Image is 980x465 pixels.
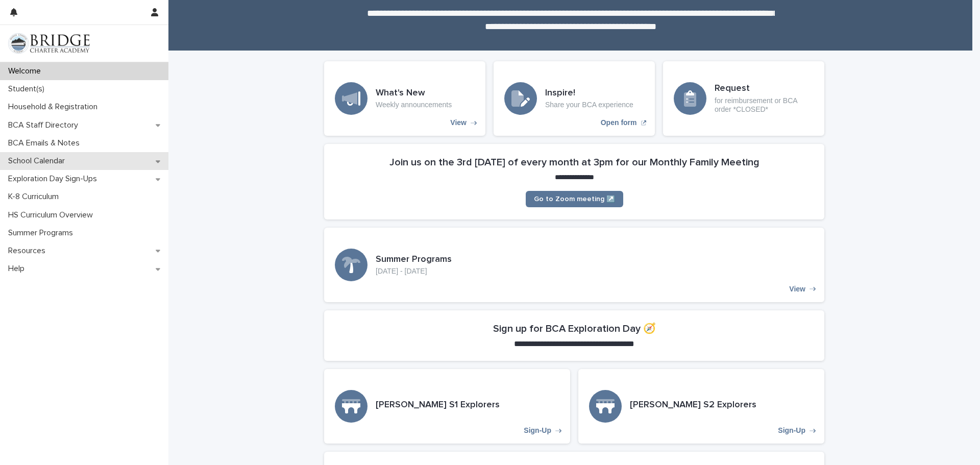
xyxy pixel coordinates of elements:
[376,267,452,276] p: [DATE] - [DATE]
[630,400,756,411] h3: [PERSON_NAME] S2 Explorers
[4,264,33,274] p: Help
[389,156,759,168] h2: Join us on the 3rd [DATE] of every month at 3pm for our Monthly Family Meeting
[778,426,805,435] p: Sign-Up
[376,101,452,109] p: Weekly announcements
[4,246,54,256] p: Resources
[4,174,105,184] p: Exploration Day Sign-Ups
[524,426,551,435] p: Sign-Up
[4,84,53,94] p: Student(s)
[493,323,656,335] h2: Sign up for BCA Exploration Day 🧭
[4,210,101,220] p: HS Curriculum Overview
[578,369,824,444] a: Sign-Up
[789,285,805,293] p: View
[324,369,570,444] a: Sign-Up
[324,61,485,136] a: View
[715,83,814,94] h3: Request
[494,61,655,136] a: Open form
[376,254,452,265] h3: Summer Programs
[526,191,623,207] a: Go to Zoom meeting ↗️
[8,33,90,54] img: V1C1m3IdTEidaUdm9Hs0
[534,195,615,203] span: Go to Zoom meeting ↗️
[376,400,500,411] h3: [PERSON_NAME] S1 Explorers
[4,66,49,76] p: Welcome
[4,192,67,202] p: K-8 Curriculum
[545,101,633,109] p: Share your BCA experience
[4,156,73,166] p: School Calendar
[601,118,637,127] p: Open form
[4,102,106,112] p: Household & Registration
[450,118,467,127] p: View
[4,228,81,238] p: Summer Programs
[4,120,86,130] p: BCA Staff Directory
[376,88,452,99] h3: What's New
[545,88,633,99] h3: Inspire!
[4,138,88,148] p: BCA Emails & Notes
[324,228,824,302] a: View
[715,96,814,114] p: for reimbursement or BCA order *CLOSED*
